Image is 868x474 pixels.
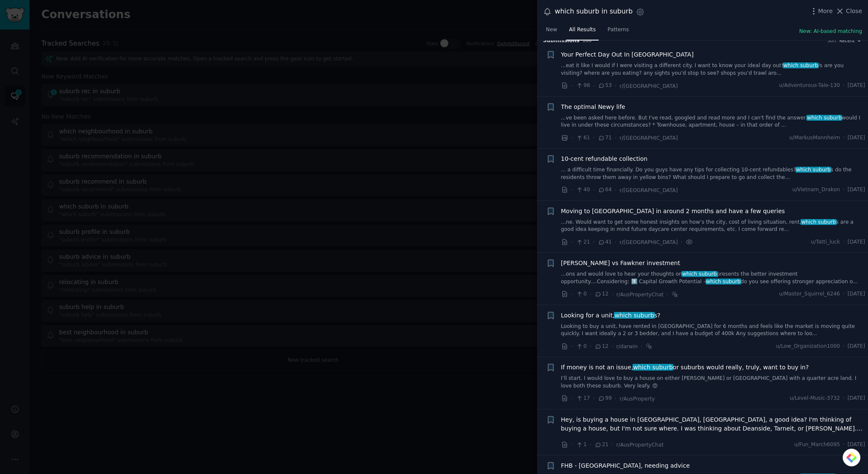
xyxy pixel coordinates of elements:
span: r/[GEOGRAPHIC_DATA] [620,135,678,141]
span: · [843,238,845,246]
span: 0 [576,290,586,298]
span: · [843,343,845,350]
a: Moving to [GEOGRAPHIC_DATA] in around 2 months and have a few queries [561,207,785,216]
span: r/AusProperty [620,396,655,402]
span: u/Master_Squirrel_6246 [779,290,840,298]
span: u/Adventurous-Tale-130 [779,82,840,89]
span: · [615,81,616,90]
span: · [843,290,845,298]
div: which suburb in suburb [555,6,633,17]
a: FHB - [GEOGRAPHIC_DATA], needing advice [561,461,690,470]
span: · [590,440,591,449]
span: [DATE] [848,343,865,350]
span: · [590,342,591,351]
span: 98 [576,82,590,89]
span: 99 [598,395,612,402]
span: · [667,290,668,299]
span: Recent [839,38,854,43]
a: ...ne. Would want to get some honest insights on how’s the city, cost of living situation, rent,w... [561,219,865,233]
span: 12 [594,290,608,298]
span: u/Vietnam_Drakon [792,186,840,194]
span: [DATE] [848,134,865,142]
a: Patterns [605,23,632,41]
span: r/[GEOGRAPHIC_DATA] [620,239,678,245]
span: u/Tatti_luck [811,238,840,246]
span: · [615,394,616,403]
a: New [543,23,560,41]
button: New: AI-based matching [799,28,862,35]
span: which suburb [681,271,718,277]
a: ... a difficult time financially. Do you guys have any tips for collecting 10-cent refundables?wh... [561,166,865,181]
a: ...ve been asked here before. But I've read, googled and read more and I can't find the answer.wh... [561,114,865,129]
span: 21 [576,238,590,246]
span: · [571,290,573,299]
a: If money is not an issue,which suburbor suburbs would really, truly, want to buy in? [561,363,809,372]
span: · [843,395,845,402]
span: · [571,81,573,90]
span: 1 [576,441,586,449]
div: Sort [827,38,837,43]
button: Close [835,7,862,16]
span: Patterns [608,26,629,34]
a: Your Perfect Day Out In [GEOGRAPHIC_DATA] [561,50,694,59]
span: Close [846,7,862,16]
button: More [809,7,833,16]
span: which suburb [632,364,673,371]
a: Looking for a unit,which suburbs? [561,311,661,320]
span: 40 [576,186,590,194]
span: 100 [583,38,592,43]
span: If money is not an issue, or suburbs would really, truly, want to buy in? [561,363,809,372]
span: which suburb [614,312,655,319]
span: u/Fun_March6095 [794,441,840,449]
span: r/[GEOGRAPHIC_DATA] [620,83,678,89]
button: Recent [839,38,862,43]
span: u/Level-Music-3732 [790,395,840,402]
a: [PERSON_NAME] vs Fawkner investment [561,259,680,268]
span: which suburb [795,167,832,173]
span: · [571,342,573,351]
span: r/darwin [616,344,638,349]
span: which suburb [783,62,819,68]
span: · [593,238,595,246]
span: · [571,238,573,246]
span: [DATE] [848,395,865,402]
span: · [571,133,573,142]
span: [DATE] [848,290,865,298]
span: · [571,394,573,403]
span: which suburb [705,279,742,284]
span: · [593,133,595,142]
span: 12 [594,343,608,350]
a: 10-cent refundable collection [561,154,648,163]
span: r/AusPropertyChat [616,442,664,448]
span: 21 [594,441,608,449]
a: The optimal Newy life [561,103,625,111]
span: · [611,440,613,449]
span: · [611,290,613,299]
span: r/[GEOGRAPHIC_DATA] [620,187,678,193]
span: Looking for a unit, s? [561,311,661,320]
span: All Results [569,26,596,34]
a: ...ons and would love to hear your thoughts onwhich suburbpresents the better investment opportun... [561,271,865,285]
span: · [640,342,642,351]
span: · [681,238,682,246]
span: 17 [576,395,590,402]
span: u/Low_Organization1000 [776,343,840,350]
span: [DATE] [848,238,865,246]
span: · [593,394,595,403]
span: · [615,133,616,142]
span: which suburb [800,219,837,225]
span: 64 [598,186,612,194]
span: · [593,186,595,195]
span: 61 [576,134,590,142]
span: 41 [598,238,612,246]
a: Hey, is buying a house in [GEOGRAPHIC_DATA], [GEOGRAPHIC_DATA], a good idea? I'm thinking of buyi... [561,415,865,433]
span: u/MarkusMannheim [789,134,840,142]
span: · [615,238,616,246]
span: 71 [598,134,612,142]
span: [DATE] [848,186,865,194]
